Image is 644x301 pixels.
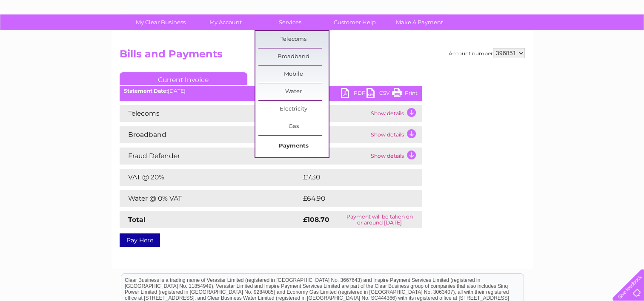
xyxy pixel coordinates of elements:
a: Telecoms [258,31,329,48]
a: Print [392,88,418,100]
td: £19.99 [301,126,369,143]
strong: Total [128,216,146,224]
a: CSV [366,88,392,100]
a: Mobile [258,66,329,83]
div: Account number [449,48,525,58]
a: Telecoms [539,36,565,43]
td: Show details [369,105,422,122]
td: Fraud Defender [120,148,301,165]
a: Payments [258,138,329,155]
a: Electricity [258,101,329,118]
a: Make A Payment [384,14,455,30]
div: Clear Business is a trading name of Verastar Limited (registered in [GEOGRAPHIC_DATA] No. 3667643... [121,5,524,41]
a: Contact [587,36,608,43]
div: [DATE] [120,88,422,94]
a: Energy [515,36,534,43]
td: Broadband [120,126,301,143]
td: Payment will be taken on or around [DATE] [337,211,421,228]
td: Show details [369,148,422,165]
a: Pay Here [120,233,160,247]
strong: £108.70 [303,216,329,224]
td: £13.00 [301,105,369,122]
a: PDF [341,88,366,100]
a: Gas [258,118,329,135]
td: £7.30 [301,169,402,186]
td: Show details [369,126,422,143]
a: Services [255,14,325,30]
a: Water [494,36,510,43]
td: VAT @ 20% [120,169,301,186]
h2: Bills and Payments [120,48,525,64]
td: Water @ 0% VAT [120,190,301,207]
td: £64.90 [301,190,405,207]
a: Water [258,83,329,100]
a: My Account [190,14,260,30]
a: 0333 014 3131 [484,4,542,15]
a: Blog [570,36,582,43]
td: Telecoms [120,105,301,122]
a: Current Invoice [120,72,247,85]
b: Statement Date: [124,88,168,94]
a: Customer Help [320,14,390,30]
a: My Clear Business [126,14,196,30]
td: £3.51 [301,148,369,165]
a: Log out [616,36,636,43]
a: Broadband [258,48,329,65]
img: logo.png [23,22,66,48]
